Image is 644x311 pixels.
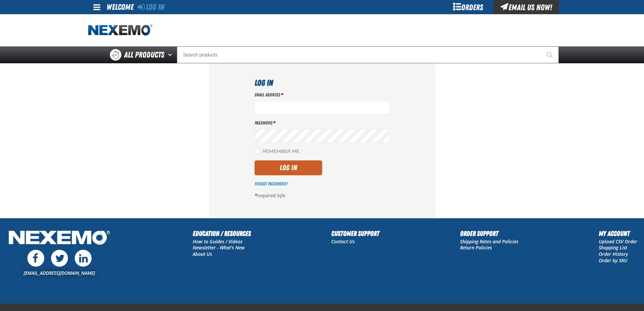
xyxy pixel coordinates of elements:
[599,244,627,251] a: Shopping List
[255,120,390,126] label: Password
[24,270,95,276] a: [EMAIL_ADDRESS][DOMAIN_NAME]
[460,228,518,239] h2: Order Support
[255,77,390,89] h1: Log In
[599,251,628,257] a: Order History
[599,238,637,245] a: Upload CSV Order
[7,228,112,248] img: Nexemo Logo
[599,257,627,264] a: Order by SKU
[255,92,390,98] label: Email Address
[331,238,355,245] a: Contact Us
[193,228,251,239] h2: Education / Resources
[255,160,322,175] button: Log In
[193,251,212,257] a: About Us
[542,46,559,63] button: Start Searching
[193,238,242,245] a: How to Guides / Videos
[599,228,637,239] h2: My Account
[124,49,164,61] span: All Products
[255,149,260,154] input: Remember Me
[255,181,288,186] a: Forgot Password?
[88,24,152,36] img: Nexemo logo
[460,238,518,245] a: Shipping Rates and Policies
[255,149,300,155] label: Remember Me
[255,193,390,199] p: required info
[177,46,559,63] input: Search
[331,228,379,239] h2: Customer Support
[460,244,492,251] a: Return Policies
[166,46,177,63] button: Open All Products pages
[88,24,152,36] a: Home
[138,2,164,12] a: Log In
[193,244,245,251] a: Newsletter - What's New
